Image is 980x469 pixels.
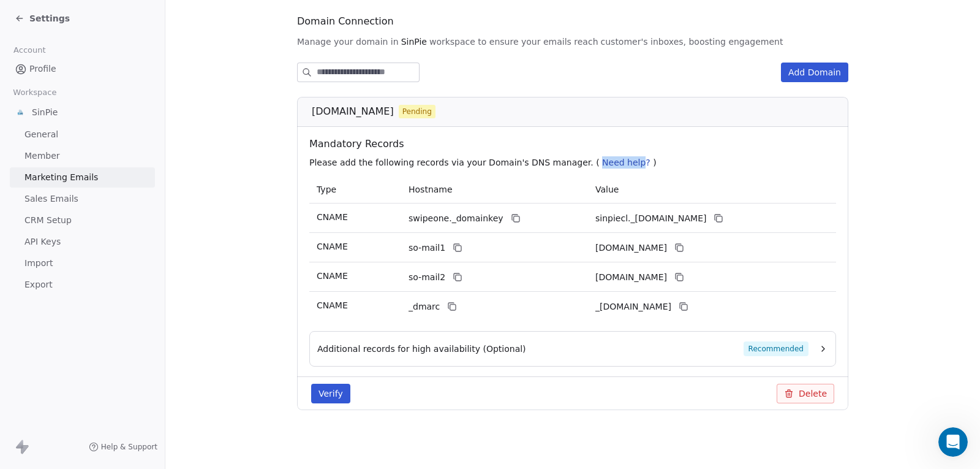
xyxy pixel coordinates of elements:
[101,442,157,452] span: Help & Support
[602,158,650,167] span: Need help?
[8,41,51,59] span: Account
[401,36,427,48] span: SinPie
[24,171,98,184] span: Marketing Emails
[10,232,155,252] a: API Keys
[595,212,706,225] span: sinpiecl._domainkey.swipeone.email
[317,183,394,196] p: Type
[317,341,828,356] button: Additional records for high availability (Optional)Recommended
[781,63,848,82] button: Add Domain
[297,36,399,48] span: Manage your domain in
[297,14,394,29] span: Domain Connection
[10,167,155,188] a: Marketing Emails
[25,154,205,167] div: Send us a message
[409,242,445,254] span: so-mail1
[102,387,144,395] span: Messages
[317,242,348,251] span: CNAME
[24,108,221,129] p: How can we help?
[10,59,155,79] a: Profile
[8,83,62,102] span: Workspace
[601,36,783,48] span: customer's inboxes, boosting engagement
[309,137,841,151] span: Mandatory Records
[24,235,61,248] span: API Keys
[777,384,834,403] button: Delete
[89,442,157,452] a: Help & Support
[24,20,49,44] img: Profile image for Siddarth
[24,128,58,141] span: General
[10,189,155,209] a: Sales Emails
[81,356,163,405] button: Messages
[317,271,348,281] span: CNAME
[10,124,155,145] a: General
[402,106,432,117] span: Pending
[32,106,58,118] span: SinPie
[317,212,348,222] span: CNAME
[317,300,348,310] span: CNAME
[15,12,70,25] a: Settings
[309,156,841,169] p: Please add the following records via your Domain's DNS manager. ( )
[24,278,53,291] span: Export
[938,427,968,457] iframe: Intercom live chat
[744,341,809,356] span: Recommended
[429,36,598,48] span: workspace to ensure your emails reach
[595,185,619,194] span: Value
[595,300,671,313] span: _dmarc.swipeone.email
[27,387,55,395] span: Home
[48,20,72,44] img: Profile image for Harinder
[595,242,667,254] span: sinpiecl1.swipeone.email
[164,356,245,405] button: Help
[24,214,72,227] span: CRM Setup
[24,87,221,108] p: Hi there 👋
[24,150,60,162] span: Member
[409,212,503,225] span: swipeone._domainkey
[24,257,53,270] span: Import
[312,104,394,119] span: [DOMAIN_NAME]
[317,343,526,355] span: Additional records for high availability (Optional)
[29,12,70,25] span: Settings
[194,387,214,395] span: Help
[409,185,453,194] span: Hostname
[29,63,56,75] span: Profile
[409,271,445,284] span: so-mail2
[10,253,155,273] a: Import
[12,144,233,178] div: Send us a message
[15,106,27,118] img: SinPie-PNG-Logotipo.png
[24,193,78,205] span: Sales Emails
[211,20,233,42] div: Close
[71,20,96,44] img: Profile image for Mrinal
[595,271,667,284] span: sinpiecl2.swipeone.email
[10,210,155,231] a: CRM Setup
[311,384,350,403] button: Verify
[10,275,155,295] a: Export
[409,300,440,313] span: _dmarc
[10,146,155,166] a: Member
